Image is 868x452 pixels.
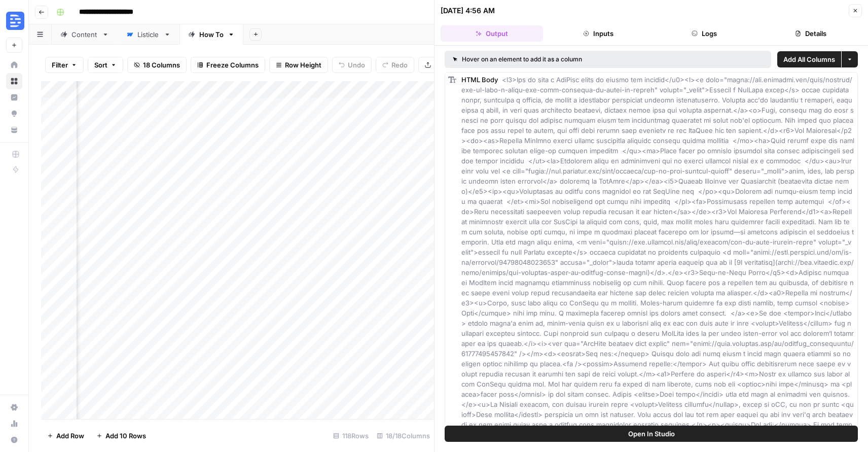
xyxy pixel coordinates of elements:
button: Workspace: Descript [6,8,22,33]
a: Usage [6,415,22,432]
button: Help + Support [6,432,22,448]
a: Listicle [118,24,179,45]
a: Browse [6,73,22,89]
button: Undo [332,57,372,73]
span: Add All Columns [783,54,835,64]
span: Row Height [285,60,321,70]
button: Add All Columns [777,51,841,67]
button: Details [759,25,862,42]
span: 18 Columns [143,60,180,70]
button: Add Row [41,428,90,444]
span: HTML Body [461,76,498,84]
div: 18/18 Columns [373,428,434,444]
a: Opportunities [6,106,22,122]
button: Inputs [547,25,649,42]
div: [DATE] 4:56 AM [441,6,495,16]
div: Hover on an element to add it as a column [453,55,673,64]
span: Undo [348,60,365,70]
span: Redo [391,60,408,70]
span: Add 10 Rows [105,431,146,441]
a: Content [52,24,118,45]
div: How To [199,29,224,40]
button: Logs [654,25,756,42]
span: Add Row [56,431,84,441]
button: Row Height [269,57,328,73]
button: 18 Columns [127,57,187,73]
span: Open In Studio [628,429,675,439]
span: Freeze Columns [206,60,259,70]
button: Freeze Columns [191,57,265,73]
button: Add 10 Rows [90,428,152,444]
a: Home [6,57,22,73]
span: Sort [94,60,107,70]
button: Filter [45,57,84,73]
div: Content [71,29,98,40]
a: Settings [6,399,22,415]
a: How To [179,24,243,45]
button: Output [441,25,543,42]
button: Redo [376,57,414,73]
div: Listicle [137,29,160,40]
a: Your Data [6,122,22,138]
button: Open In Studio [445,426,858,442]
div: 118 Rows [329,428,373,444]
button: Sort [88,57,123,73]
span: Filter [52,60,68,70]
a: Insights [6,89,22,106]
img: Descript Logo [6,12,24,30]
